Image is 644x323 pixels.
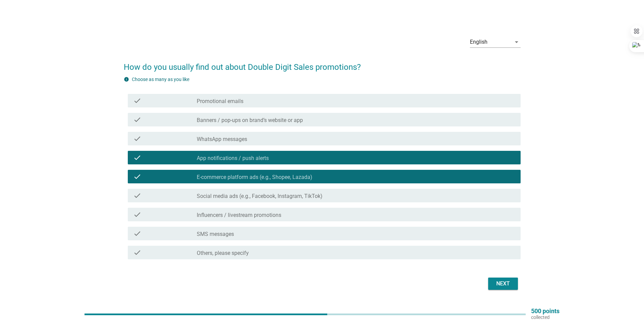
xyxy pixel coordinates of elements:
[133,97,141,105] i: check
[124,54,521,73] h2: How do you usually find out about Double Digit Sales promotions?
[133,116,141,124] i: check
[133,135,141,143] i: check
[133,210,141,219] i: check
[531,314,559,320] p: collected
[133,173,141,181] i: check
[133,229,141,238] i: check
[197,193,323,200] label: Social media ads (e.g., Facebook, Instagram, TikTok)
[494,280,512,288] div: Next
[197,250,249,257] label: Others, please specify
[197,212,281,219] label: Influencers / livestream promotions
[124,77,129,82] i: info
[197,155,269,162] label: App notifications / push alerts
[197,117,303,124] label: Banners / pop-ups on brand’s website or app
[133,191,141,200] i: check
[470,39,487,45] div: English
[488,278,518,290] button: Next
[512,38,521,46] i: arrow_drop_down
[133,248,141,257] i: check
[197,136,247,143] label: WhatsApp messages
[197,231,234,238] label: SMS messages
[132,77,189,82] label: Choose as many as you like
[197,174,312,181] label: E-commerce platform ads (e.g., Shopee, Lazada)
[531,308,559,314] p: 500 points
[133,154,141,162] i: check
[197,98,243,105] label: Promotional emails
